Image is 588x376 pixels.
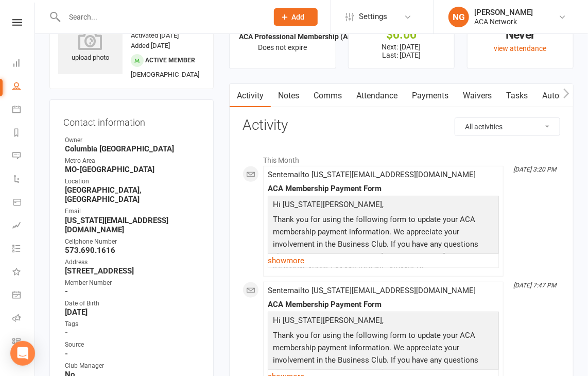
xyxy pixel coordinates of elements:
[513,166,556,173] i: [DATE] 3:20 PM
[63,113,200,128] h3: Contact information
[65,278,200,288] div: Member Number
[239,32,367,41] strong: ACA Professional Membership (Admin)
[474,8,533,17] div: [PERSON_NAME]
[448,7,469,27] div: NG
[65,207,200,216] div: Email
[65,328,200,337] strong: -
[513,282,556,289] i: [DATE] 7:47 PM
[65,349,200,358] strong: -
[65,319,200,329] div: Tags
[12,99,36,122] a: Calendar
[65,307,200,317] strong: [DATE]
[274,8,318,26] button: Add
[58,29,123,63] div: upload photo
[145,57,195,64] span: Active member
[131,31,179,39] time: Activated [DATE]
[270,314,496,329] p: Hi [US_STATE][PERSON_NAME],
[258,43,307,52] span: Does not expire
[306,84,349,108] a: Comms
[65,185,200,204] strong: [GEOGRAPHIC_DATA], [GEOGRAPHIC_DATA]
[10,341,35,366] div: Open Intercom Messenger
[292,13,305,21] span: Add
[12,192,36,215] a: Product Sales
[65,258,200,267] div: Address
[12,122,36,145] a: Reports
[270,213,496,278] p: Thank you for using the following form to update your ACA membership payment information. We appr...
[268,170,476,179] span: Sent email to [US_STATE][EMAIL_ADDRESS][DOMAIN_NAME]
[349,84,405,108] a: Attendance
[268,253,499,268] a: show more
[65,361,200,371] div: Club Manager
[131,71,199,78] span: [DEMOGRAPHIC_DATA]
[65,246,200,255] strong: 573.690.1616
[12,284,36,307] a: General attendance kiosk mode
[65,237,200,247] div: Cellphone Number
[268,184,499,193] div: ACA Membership Payment Form
[65,177,200,186] div: Location
[65,165,200,174] strong: MO-[GEOGRAPHIC_DATA]
[131,42,170,49] time: Added [DATE]
[65,144,200,153] strong: Columbia [GEOGRAPHIC_DATA]
[358,29,445,40] div: $0.00
[268,300,499,309] div: ACA Membership Payment Form
[477,29,564,40] div: Never
[243,117,560,133] h3: Activity
[65,299,200,309] div: Date of Birth
[270,198,496,213] p: Hi [US_STATE][PERSON_NAME],
[12,331,36,354] a: Class kiosk mode
[65,216,200,234] strong: [US_STATE][EMAIL_ADDRESS][DOMAIN_NAME]
[456,84,499,108] a: Waivers
[65,156,200,166] div: Metro Area
[359,5,387,28] span: Settings
[499,84,535,108] a: Tasks
[65,340,200,350] div: Source
[271,84,306,108] a: Notes
[12,215,36,238] a: Assessments
[12,53,36,76] a: Dashboard
[268,286,476,295] span: Sent email to [US_STATE][EMAIL_ADDRESS][DOMAIN_NAME]
[494,44,546,53] a: view attendance
[230,84,271,108] a: Activity
[65,287,200,296] strong: -
[358,43,445,59] p: Next: [DATE] Last: [DATE]
[12,261,36,284] a: What's New
[65,135,200,145] div: Owner
[61,10,261,24] input: Search...
[12,76,36,99] a: People
[243,149,560,166] li: This Month
[405,84,456,108] a: Payments
[65,266,200,276] strong: [STREET_ADDRESS]
[474,17,533,26] div: ACA Network
[12,307,36,331] a: Roll call kiosk mode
